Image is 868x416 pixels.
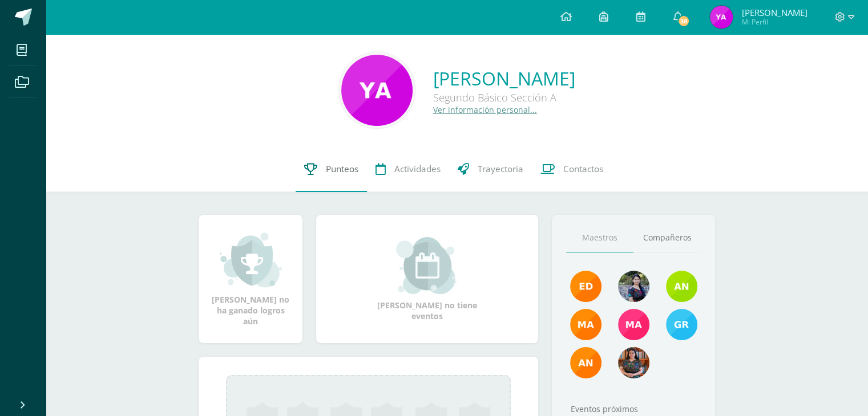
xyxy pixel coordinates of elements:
span: Trayectoria [478,163,523,175]
img: f40e456500941b1b33f0807dd74ea5cf.png [570,271,601,302]
span: Mi Perfil [741,17,807,27]
a: [PERSON_NAME] [433,66,575,91]
img: 9b17679b4520195df407efdfd7b84603.png [618,271,649,302]
img: 9c97a1aa9fe9e24067dfa8c17c73ebe0.png [341,55,413,126]
a: Actividades [367,146,449,192]
div: [PERSON_NAME] no ha ganado logros aún [210,231,291,327]
img: 7766054b1332a6085c7723d22614d631.png [618,309,649,340]
span: Contactos [563,163,603,175]
a: Compañeros [633,223,701,252]
span: 38 [677,15,690,27]
img: 560278503d4ca08c21e9c7cd40ba0529.png [570,309,601,340]
span: Punteos [326,163,358,175]
span: Actividades [394,163,441,175]
img: e6b27947fbea61806f2b198ab17e5dde.png [666,271,697,302]
div: Segundo Básico Sección A [433,91,575,104]
img: a6afdc9d00cfefa793b5be9037cb8e16.png [710,6,733,28]
img: 96169a482c0de6f8e254ca41c8b0a7b1.png [618,347,649,378]
img: achievement_small.png [220,231,282,288]
img: b7ce7144501556953be3fc0a459761b8.png [666,309,697,340]
span: [PERSON_NAME] [741,7,807,18]
img: a348d660b2b29c2c864a8732de45c20a.png [570,347,601,378]
a: Contactos [532,146,612,192]
a: Maestros [566,223,633,252]
div: [PERSON_NAME] no tiene eventos [370,237,485,321]
a: Punteos [296,146,367,192]
a: Trayectoria [449,146,532,192]
a: Ver información personal... [433,104,537,115]
div: Eventos próximos [566,403,701,414]
img: event_small.png [396,237,458,294]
